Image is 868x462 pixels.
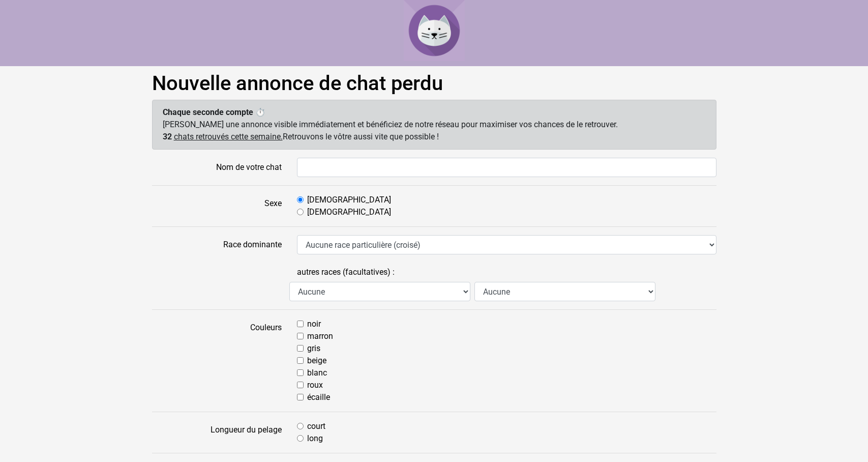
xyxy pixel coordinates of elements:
[152,100,716,150] div: [PERSON_NAME] une annonce visible immédiatement et bénéficiez de notre réseau pour maximiser vos ...
[144,420,289,445] label: Longueur du pelage
[307,391,330,403] label: écaille
[307,206,391,218] label: [DEMOGRAPHIC_DATA]
[307,194,391,206] label: [DEMOGRAPHIC_DATA]
[297,196,304,203] input: [DEMOGRAPHIC_DATA]
[307,367,327,379] label: blanc
[297,209,304,215] input: [DEMOGRAPHIC_DATA]
[307,432,323,445] label: long
[144,158,289,177] label: Nom de votre chat
[144,194,289,218] label: Sexe
[307,355,326,367] label: beige
[307,330,333,342] label: marron
[144,318,289,403] label: Couleurs
[297,435,304,442] input: long
[144,235,289,254] label: Race dominante
[307,342,320,355] label: gris
[163,107,265,117] strong: Chaque seconde compte ⏱️
[297,263,395,282] label: autres races (facultatives) :
[163,132,172,141] span: 32
[307,379,323,391] label: roux
[297,423,304,429] input: court
[152,71,716,96] h1: Nouvelle annonce de chat perdu
[307,420,325,432] label: court
[307,318,321,330] label: noir
[174,132,283,141] u: chats retrouvés cette semaine.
